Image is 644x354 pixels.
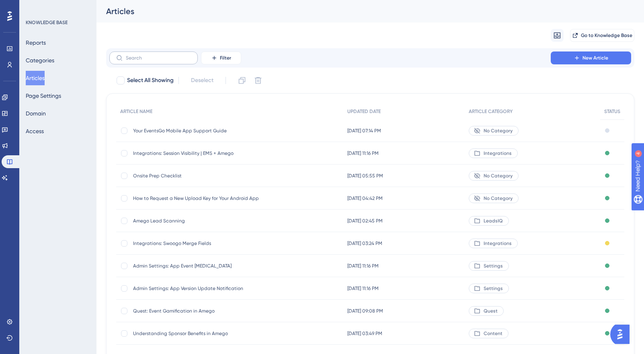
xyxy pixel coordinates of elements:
span: Understanding Sponsor Benefits in Amego [133,330,262,337]
span: Amego Lead Scanning [133,218,262,224]
span: Filter [220,55,231,61]
iframe: UserGuiding AI Assistant Launcher [610,322,634,346]
button: Domain [26,106,46,121]
button: Access [26,124,44,138]
span: Your EventsGo Mobile App Support Guide [133,128,262,134]
span: LeadsIQ [484,218,503,224]
span: [DATE] 05:55 PM [347,173,383,179]
span: [DATE] 09:08 PM [347,308,383,314]
button: New Article [551,51,631,64]
span: Need Help? [19,2,50,12]
button: Deselect [184,73,221,88]
button: Categories [26,53,54,68]
button: Reports [26,35,46,50]
button: Page Settings [26,88,61,103]
span: [DATE] 11:16 PM [347,285,379,292]
span: [DATE] 03:49 PM [347,330,382,337]
span: Integrations: Session Visibility | EMS + Amego [133,150,262,156]
span: No Category [484,128,513,134]
span: [DATE] 03:24 PM [347,240,382,247]
span: Quest [484,308,498,314]
span: Admin Settings: App Event [MEDICAL_DATA] [133,263,262,269]
span: Integrations [484,240,512,247]
span: Integrations: Swoogo Merge Fields [133,240,262,247]
button: Filter [201,51,241,64]
span: [DATE] 07:14 PM [347,128,381,134]
span: How to Request a New Upload Key for Your Android App [133,195,262,202]
span: Quest: Event Gamification in Amego [133,308,262,314]
button: Go to Knowledge Base [570,29,634,42]
span: New Article [582,55,608,61]
span: [DATE] 04:42 PM [347,195,383,202]
span: Onsite Prep Checklist [133,173,262,179]
input: Search [126,55,191,61]
span: ARTICLE NAME [120,108,152,115]
span: Select All Showing [127,76,174,85]
span: Settings [484,285,503,292]
span: Settings [484,263,503,269]
span: [DATE] 11:16 PM [347,150,379,156]
span: STATUS [604,108,620,115]
span: No Category [484,173,513,179]
span: [DATE] 02:45 PM [347,218,383,224]
span: Admin Settings: App Version Update Notification [133,285,262,292]
span: UPDATED DATE [347,108,381,115]
span: ARTICLE CATEGORY [469,108,513,115]
div: 4 [56,4,58,10]
button: Articles [26,71,45,85]
span: Go to Knowledge Base [581,32,632,39]
div: KNOWLEDGE BASE [26,19,68,26]
span: Deselect [191,76,213,85]
span: [DATE] 11:16 PM [347,263,379,269]
span: No Category [484,195,513,202]
span: Integrations [484,150,512,156]
span: Content [484,330,502,337]
div: Articles [106,6,614,17]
